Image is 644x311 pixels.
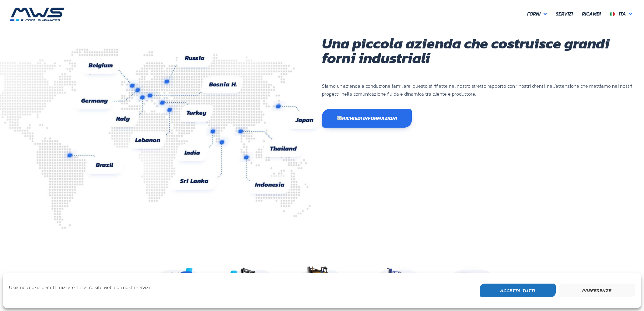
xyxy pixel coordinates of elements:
p: Siamo un’azienda a conduzione familiare: questo si riflette nel nostro stretto rapporto con i nos... [322,82,644,98]
span: Ricambi [582,10,601,18]
span: Ita [619,10,626,17]
span: Servizi [556,10,573,18]
div: Usiamo cookie per ottimizzare il nostro sito web ed i nostri servizi. [9,284,151,296]
img: MWS s.r.l. [10,8,65,21]
a: Forni [523,8,551,20]
img: ✉️ [337,116,342,121]
a: Ita [605,8,637,20]
a: Servizi [551,8,577,20]
button: Accetta Tutti [480,284,556,297]
span: Richiedi informazioni [337,116,397,121]
button: Preferenze [559,284,635,297]
a: Ricambi [577,8,605,20]
a: ✉️Richiedi informazioni [322,109,412,128]
span: Forni [527,10,541,18]
h1: Una piccola azienda che costruisce grandi forni industriali [322,36,644,65]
